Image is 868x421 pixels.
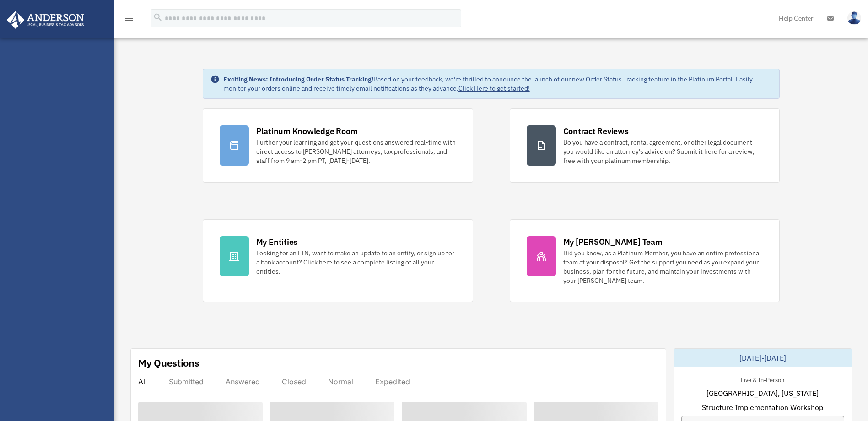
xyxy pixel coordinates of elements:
div: Did you know, as a Platinum Member, you have an entire professional team at your disposal? Get th... [563,248,763,285]
div: My [PERSON_NAME] Team [563,236,663,248]
a: Click Here to get started! [458,84,530,92]
div: Further your learning and get your questions answered real-time with direct access to [PERSON_NAM... [256,138,456,165]
a: My [PERSON_NAME] Team Did you know, as a Platinum Member, you have an entire professional team at... [510,219,780,302]
div: Normal [328,377,353,386]
div: Expedited [375,377,410,386]
strong: Exciting News: Introducing Order Status Tracking! [223,75,373,83]
div: Based on your feedback, we're thrilled to announce the launch of our new Order Status Tracking fe... [223,75,772,93]
img: Anderson Advisors Platinum Portal [4,11,87,29]
div: Looking for an EIN, want to make an update to an entity, or sign up for a bank account? Click her... [256,248,456,276]
div: Platinum Knowledge Room [256,125,358,137]
div: Submitted [169,377,204,386]
span: [GEOGRAPHIC_DATA], [US_STATE] [706,388,819,399]
i: menu [124,13,135,24]
span: Structure Implementation Workshop [702,402,823,413]
i: search [153,12,163,22]
div: My Entities [256,236,297,248]
a: Contract Reviews Do you have a contract, rental agreement, or other legal document you would like... [510,108,780,183]
div: Closed [282,377,306,386]
a: My Entities Looking for an EIN, want to make an update to an entity, or sign up for a bank accoun... [203,219,473,302]
img: User Pic [847,11,861,25]
a: Platinum Knowledge Room Further your learning and get your questions answered real-time with dire... [203,108,473,183]
div: All [138,377,147,386]
div: Do you have a contract, rental agreement, or other legal document you would like an attorney's ad... [563,138,763,165]
div: [DATE]-[DATE] [674,349,852,367]
div: My Questions [138,356,199,370]
div: Answered [226,377,260,386]
div: Contract Reviews [563,125,629,137]
div: Live & In-Person [733,374,792,384]
a: menu [124,16,135,24]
